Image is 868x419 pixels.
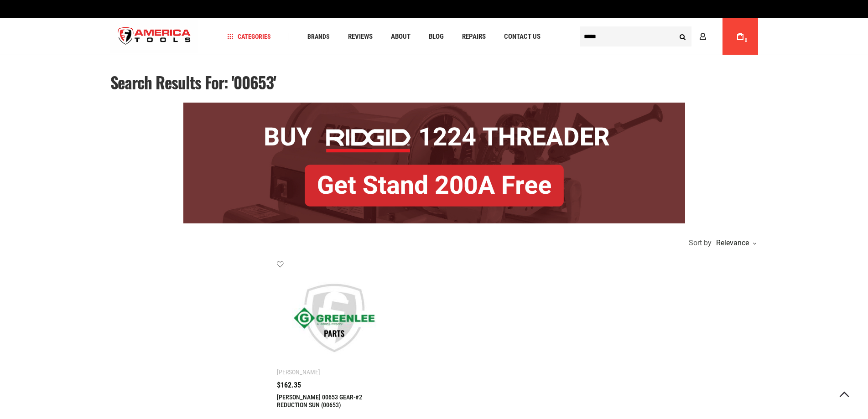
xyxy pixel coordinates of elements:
[277,393,362,409] a: [PERSON_NAME] 00653 GEAR-#2 REDUCTION SUN (00653)
[462,33,486,40] span: Repairs
[277,368,320,376] div: [PERSON_NAME]
[277,382,301,389] span: $162.35
[110,70,276,94] span: Search results for: '00653'
[303,31,334,43] a: Brands
[110,20,199,54] a: store logo
[391,33,411,40] span: About
[500,31,545,43] a: Contact Us
[714,239,756,247] div: Relevance
[223,31,275,43] a: Categories
[348,33,373,40] span: Reviews
[425,31,448,43] a: Blog
[286,269,383,367] img: Greenlee 00653 GEAR-#2 REDUCTION SUN (00653)
[307,33,330,40] span: Brands
[689,239,712,247] span: Sort by
[387,31,415,43] a: About
[458,31,490,43] a: Repairs
[344,31,377,43] a: Reviews
[674,28,691,45] button: Search
[183,103,685,109] a: BOGO: Buy RIDGID® 1224 Threader, Get Stand 200A Free!
[504,33,541,40] span: Contact Us
[745,38,748,43] span: 0
[183,103,685,223] img: BOGO: Buy RIDGID® 1224 Threader, Get Stand 200A Free!
[227,33,271,40] span: Categories
[732,18,749,55] a: 0
[110,20,199,54] img: America Tools
[429,33,444,40] span: Blog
